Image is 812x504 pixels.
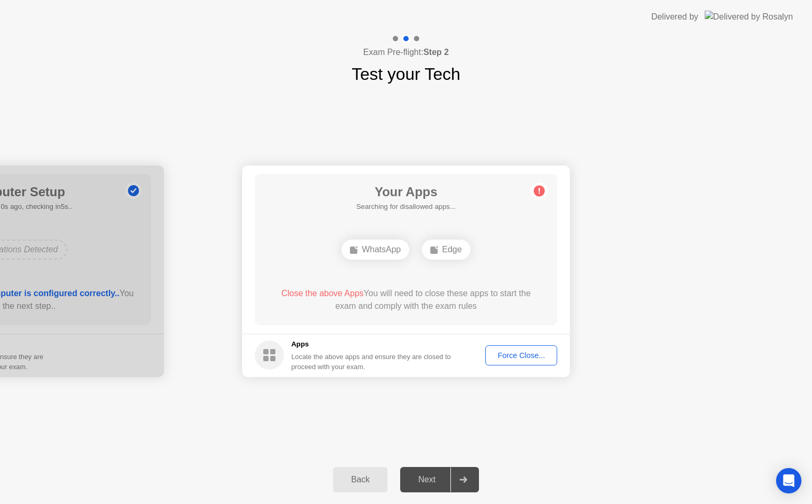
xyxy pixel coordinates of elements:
[352,61,460,87] h1: Test your Tech
[336,475,384,484] div: Back
[651,11,698,23] div: Delivered by
[403,475,450,484] div: Next
[776,468,801,493] div: Open Intercom Messenger
[356,201,456,212] h5: Searching for disallowed apps...
[342,240,409,260] div: WhatsApp
[485,345,557,365] button: Force Close...
[291,352,451,372] div: Locate the above apps and ensure they are closed to proceed with your exam.
[281,289,364,298] span: Close the above Apps
[423,48,449,57] b: Step 2
[489,351,553,360] div: Force Close...
[291,339,451,350] h5: Apps
[333,467,387,492] button: Back
[356,182,456,201] h1: Your Apps
[705,11,793,23] img: Delivered by Rosalyn
[270,287,542,313] div: You will need to close these apps to start the exam and comply with the exam rules
[422,240,470,260] div: Edge
[400,467,479,492] button: Next
[363,46,449,59] h4: Exam Pre-flight:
